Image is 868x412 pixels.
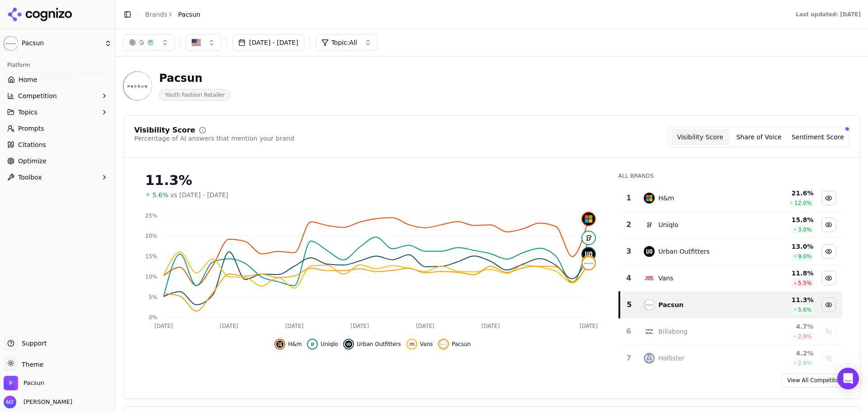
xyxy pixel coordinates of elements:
div: Open Intercom Messenger [837,368,859,389]
span: Pacsun [22,39,101,47]
span: 5.6% [152,190,169,199]
img: h&m [582,213,595,225]
span: Support [18,339,47,348]
tr: 2uniqloUniqlo15.8%3.0%Hide uniqlo data [619,212,842,238]
button: Hide urban outfitters data [821,244,836,259]
tspan: 20% [145,233,157,239]
div: 11.3% [145,172,600,189]
img: US [192,38,201,47]
span: 2.9 % [798,360,812,367]
tr: 7hollisterHollister4.2%2.9%Show hollister data [619,345,842,372]
tspan: [DATE] [155,323,173,329]
tspan: [DATE] [481,323,500,329]
img: pacsun [440,341,447,348]
tr: 1h&mH&m21.6%12.0%Hide h&m data [619,185,842,212]
button: Hide uniqlo data [821,218,836,232]
div: 2 [623,219,635,230]
button: Open organization switcher [4,376,44,390]
div: 4.2 % [755,349,813,358]
span: Pacsun [452,341,471,348]
div: Pacsun [658,300,684,309]
span: Uniqlo [321,341,338,348]
span: vs [DATE] - [DATE] [170,190,229,199]
button: Open user button [4,396,72,408]
button: Visibility Score [671,129,730,145]
img: Pacsun [123,71,152,100]
span: Pacsun [24,379,44,387]
span: Home [19,75,37,84]
img: vans [408,341,415,348]
img: uniqlo [644,219,655,230]
span: Citations [18,140,46,149]
span: 2.9 % [798,333,812,340]
tspan: [DATE] [580,323,598,329]
div: 6 [623,326,635,337]
div: Pacsun [159,71,231,85]
img: vans [644,273,655,284]
div: 13.0 % [755,242,813,251]
span: Optimize [18,156,47,166]
img: h&m [644,193,655,204]
img: urban outfitters [644,246,655,257]
div: 3 [623,246,635,257]
button: Toolbox [4,170,112,185]
button: [DATE] - [DATE] [232,34,304,51]
tspan: 5% [149,294,157,300]
img: uniqlo [582,232,595,244]
img: billabong [644,326,655,337]
a: Prompts [4,121,112,136]
tr: 3urban outfittersUrban Outfitters13.0%9.0%Hide urban outfitters data [619,238,842,265]
img: uniqlo [309,341,316,348]
button: Competition [4,89,112,103]
span: Topic: All [331,38,357,47]
tspan: 15% [145,253,157,260]
div: All Brands [618,172,842,180]
img: urban outfitters [582,248,595,260]
button: Hide pacsun data [438,339,471,350]
div: 1 [623,193,635,204]
div: Urban Outfitters [658,247,710,256]
button: Hide urban outfitters data [343,339,401,350]
span: 12.0 % [794,199,811,207]
img: pacsun [644,299,655,310]
a: View All Competitors [781,373,849,388]
span: Toolbox [18,173,42,182]
button: Hide vans data [821,271,836,285]
span: [PERSON_NAME] [20,398,72,406]
div: Billabong [658,327,688,336]
span: Youth Fashion Retailer [159,89,231,101]
span: Competition [18,91,57,100]
tr: 6billabongBillabong4.7%2.9%Show billabong data [619,318,842,345]
tr: 5pacsunPacsun11.3%5.6%Hide pacsun data [619,292,842,318]
div: Uniqlo [658,220,678,229]
a: Citations [4,137,112,152]
tspan: 10% [145,274,157,280]
tspan: 0% [149,314,157,321]
span: Prompts [18,124,44,133]
img: h&m [276,341,283,348]
div: 11.3 % [755,295,813,304]
button: Hide pacsun data [821,298,836,312]
button: Hide vans data [406,339,433,350]
button: Topics [4,105,112,119]
span: 5.6 % [798,306,812,313]
tspan: [DATE] [416,323,434,329]
div: Percentage of AI answers that mention your brand [134,134,294,143]
span: H&m [288,341,302,348]
span: Theme [18,361,43,368]
button: Share of Voice [730,129,788,145]
div: Vans [658,274,673,283]
div: H&m [658,194,674,203]
span: Vans [420,341,433,348]
span: Urban Outfitters [357,341,401,348]
button: Show hollister data [821,351,836,365]
div: Visibility Score [134,127,195,134]
tspan: [DATE] [351,323,369,329]
div: Last updated: [DATE] [796,11,861,18]
div: 4.7 % [755,322,813,331]
button: Hide h&m data [274,339,302,350]
span: Pacsun [178,10,200,19]
div: Platform [4,58,112,72]
button: Hide uniqlo data [307,339,338,350]
button: Sentiment Score [788,129,847,145]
